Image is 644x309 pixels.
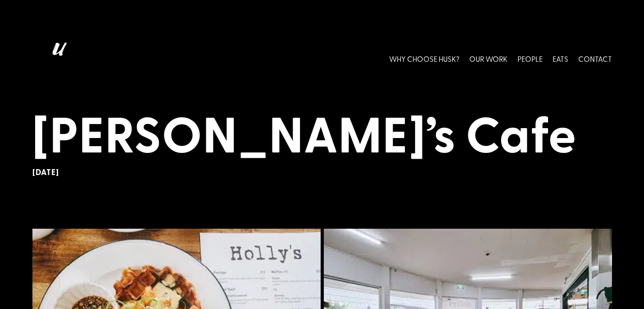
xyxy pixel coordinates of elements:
h6: [DATE] [32,167,612,177]
a: PEOPLE [517,39,543,79]
h1: [PERSON_NAME]’s Cafe [32,103,612,167]
a: EATS [553,39,568,79]
a: WHY CHOOSE HUSK? [389,39,459,79]
img: Husk logo [32,39,82,79]
a: CONTACT [578,39,612,79]
a: OUR WORK [469,39,508,79]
